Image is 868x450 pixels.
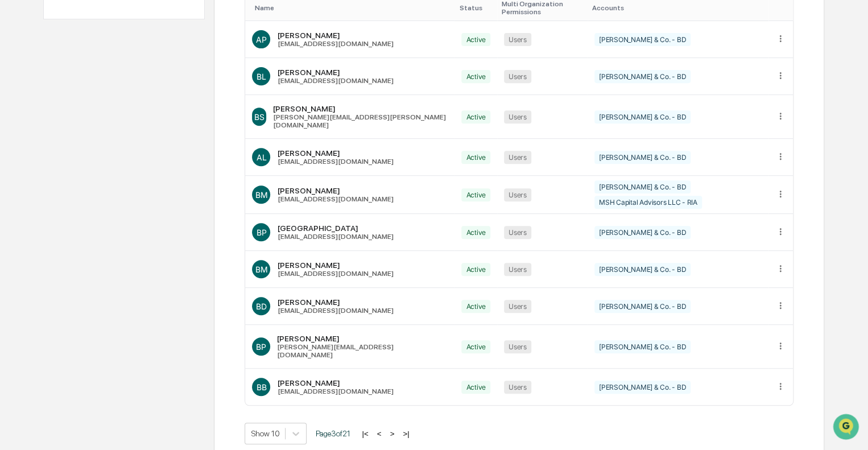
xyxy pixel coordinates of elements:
[23,143,73,155] span: Preclearance
[78,139,146,159] a: 🗄️Attestations
[255,190,267,200] span: BM
[504,340,531,353] div: Users
[504,33,531,46] div: Users
[82,145,92,154] div: 🗄️
[273,113,448,129] div: [PERSON_NAME][EMAIL_ADDRESS][PERSON_NAME][DOMAIN_NAME]
[277,261,393,270] div: [PERSON_NAME]
[94,143,141,155] span: Attestations
[39,98,144,108] div: We're available if you need us!
[358,429,371,439] button: |<
[11,166,20,175] div: 🔎
[374,429,385,439] button: <
[256,152,266,162] span: AL
[461,381,490,394] div: Active
[277,195,393,203] div: [EMAIL_ADDRESS][DOMAIN_NAME]
[461,263,490,276] div: Active
[594,340,691,353] div: [PERSON_NAME] & Co. - BD
[461,226,490,239] div: Active
[277,298,393,307] div: [PERSON_NAME]
[256,342,266,352] span: BP
[461,340,490,353] div: Active
[504,226,531,239] div: Users
[504,151,531,164] div: Users
[277,378,393,387] div: [PERSON_NAME]
[256,302,267,311] span: BD
[594,33,691,46] div: [PERSON_NAME] & Co. - BD
[594,381,691,394] div: [PERSON_NAME] & Co. - BD
[254,112,264,122] span: BS
[273,104,448,113] div: [PERSON_NAME]
[11,87,32,108] img: 1746055101610-c473b297-6a78-478c-a979-82029cc54cd1
[7,160,76,181] a: 🔎Data Lookup
[277,148,393,158] div: [PERSON_NAME]
[277,158,393,166] div: [EMAIL_ADDRESS][DOMAIN_NAME]
[504,188,531,201] div: Users
[461,70,490,83] div: Active
[11,24,207,42] p: How can we help?
[504,300,531,313] div: Users
[277,31,393,40] div: [PERSON_NAME]
[277,270,393,278] div: [EMAIL_ADDRESS][DOMAIN_NAME]
[594,300,691,313] div: [PERSON_NAME] & Co. - BD
[277,68,393,77] div: [PERSON_NAME]
[277,387,393,395] div: [EMAIL_ADDRESS][DOMAIN_NAME]
[277,40,393,48] div: [EMAIL_ADDRESS][DOMAIN_NAME]
[778,4,788,12] div: Toggle SortBy
[386,429,398,439] button: >
[277,186,393,195] div: [PERSON_NAME]
[23,165,72,176] span: Data Lookup
[277,307,393,315] div: [EMAIL_ADDRESS][DOMAIN_NAME]
[592,4,764,12] div: Toggle SortBy
[504,263,531,276] div: Users
[399,429,412,439] button: >|
[594,263,691,276] div: [PERSON_NAME] & Co. - BD
[277,77,393,85] div: [EMAIL_ADDRESS][DOMAIN_NAME]
[254,4,450,12] div: Toggle SortBy
[594,180,691,193] div: [PERSON_NAME] & Co. - BD
[504,70,531,83] div: Users
[594,151,691,164] div: [PERSON_NAME] & Co. - BD
[594,110,691,123] div: [PERSON_NAME] & Co. - BD
[594,196,702,209] div: MSH Capital Advisors LLC - RIA
[7,139,78,159] a: 🖐️Preclearance
[594,70,691,83] div: [PERSON_NAME] & Co. - BD
[80,192,138,201] a: Powered byPylon
[461,33,490,46] div: Active
[461,300,490,313] div: Active
[504,110,531,123] div: Users
[461,110,490,123] div: Active
[594,226,691,239] div: [PERSON_NAME] & Co. - BD
[256,228,266,237] span: BP
[459,4,493,12] div: Toggle SortBy
[277,343,448,359] div: [PERSON_NAME][EMAIL_ADDRESS][DOMAIN_NAME]
[277,224,393,233] div: [GEOGRAPHIC_DATA]
[39,87,187,98] div: Start new chat
[255,265,267,274] span: BM
[11,145,20,154] div: 🖐️
[832,412,862,443] iframe: Open customer support
[113,193,138,201] span: Pylon
[461,188,490,201] div: Active
[461,151,490,164] div: Active
[256,382,266,392] span: BB
[315,429,350,438] span: Page 3 of 21
[193,90,207,104] button: Start new chat
[504,381,531,394] div: Users
[257,72,266,81] span: BL
[277,233,393,241] div: [EMAIL_ADDRESS][DOMAIN_NAME]
[256,35,267,44] span: AP
[277,334,448,343] div: [PERSON_NAME]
